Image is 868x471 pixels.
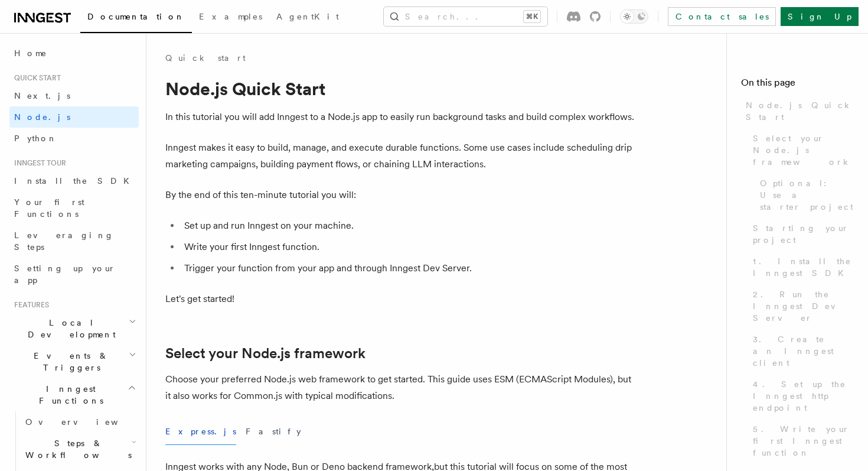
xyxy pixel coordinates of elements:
[753,222,854,246] span: Starting your project
[9,312,139,345] button: Local Development
[753,288,854,324] span: 2. Run the Inngest Dev Server
[165,371,638,404] p: Choose your preferred Node.js web framework to get started. This guide uses ESM (ECMAScript Modul...
[753,378,854,414] span: 4. Set up the Inngest http endpoint
[9,128,139,149] a: Python
[9,158,66,168] span: Inngest tour
[9,345,139,378] button: Events & Triggers
[9,170,139,191] a: Install the SDK
[741,76,854,95] h4: On this page
[753,333,854,369] span: 3. Create an Inngest client
[276,12,339,21] span: AgentKit
[9,350,129,373] span: Events & Triggers
[14,47,47,59] span: Home
[9,300,49,310] span: Features
[748,418,854,463] a: 5. Write your first Inngest function
[9,191,139,225] a: Your first Functions
[14,230,114,252] span: Leveraging Steps
[165,291,638,307] p: Let's get started!
[21,437,132,461] span: Steps & Workflows
[748,251,854,284] a: 1. Install the Inngest SDK
[25,417,147,427] span: Overview
[14,134,57,143] span: Python
[9,378,139,411] button: Inngest Functions
[181,260,638,277] li: Trigger your function from your app and through Inngest Dev Server.
[9,106,139,128] a: Node.js
[620,9,648,24] button: Toggle dark mode
[14,197,84,219] span: Your first Functions
[741,95,854,128] a: Node.js Quick Start
[9,73,61,83] span: Quick start
[80,4,192,33] a: Documentation
[165,418,236,445] button: Express.js
[753,255,854,279] span: 1. Install the Inngest SDK
[760,177,854,213] span: Optional: Use a starter project
[14,264,116,285] span: Setting up your app
[14,91,70,100] span: Next.js
[21,433,139,466] button: Steps & Workflows
[181,239,638,255] li: Write your first Inngest function.
[753,132,854,168] span: Select your Node.js framework
[14,112,70,122] span: Node.js
[14,176,136,186] span: Install the SDK
[781,7,859,26] a: Sign Up
[165,52,246,64] a: Quick start
[524,11,540,22] kbd: ⌘K
[748,217,854,251] a: Starting your project
[9,317,129,340] span: Local Development
[748,284,854,329] a: 2. Run the Inngest Dev Server
[9,225,139,258] a: Leveraging Steps
[9,383,128,407] span: Inngest Functions
[9,85,139,106] a: Next.js
[9,258,139,291] a: Setting up your app
[748,128,854,173] a: Select your Node.js framework
[165,78,638,99] h1: Node.js Quick Start
[748,329,854,373] a: 3. Create an Inngest client
[755,173,854,217] a: Optional: Use a starter project
[165,109,638,125] p: In this tutorial you will add Inngest to a Node.js app to easily run background tasks and build c...
[192,4,269,32] a: Examples
[87,12,185,21] span: Documentation
[753,423,854,459] span: 5. Write your first Inngest function
[748,373,854,418] a: 4. Set up the Inngest http endpoint
[668,7,776,26] a: Contact sales
[165,345,366,362] a: Select your Node.js framework
[181,217,638,234] li: Set up and run Inngest on your machine.
[9,43,139,64] a: Home
[165,187,638,203] p: By the end of this ten-minute tutorial you will:
[269,4,346,32] a: AgentKit
[384,7,547,26] button: Search...⌘K
[246,418,301,445] button: Fastify
[21,411,139,433] a: Overview
[165,139,638,173] p: Inngest makes it easy to build, manage, and execute durable functions. Some use cases include sch...
[199,12,262,21] span: Examples
[746,99,854,123] span: Node.js Quick Start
